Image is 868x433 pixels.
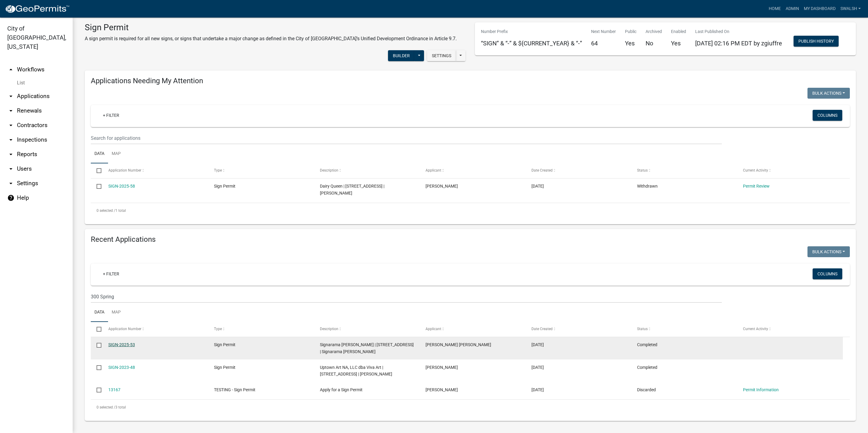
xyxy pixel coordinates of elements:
[420,163,526,178] datatable-header-cell: Applicant
[214,168,222,172] span: Type
[7,151,15,158] i: arrow_drop_down
[591,28,616,35] p: Next Number
[481,40,582,47] h5: “SIGN” & “-” & ${CURRENT_YEAR} & “-”
[108,303,124,322] a: Map
[91,144,108,164] a: Data
[794,36,839,47] button: Publish History
[7,122,15,129] i: arrow_drop_down
[320,168,338,172] span: Description
[631,322,737,336] datatable-header-cell: Status
[91,400,850,415] div: 3 total
[801,3,838,15] a: My Dashboard
[531,387,544,392] span: 08/27/2021
[314,163,420,178] datatable-header-cell: Description
[531,168,553,172] span: Date Created
[426,342,491,347] span: cynthia Miles Brown
[7,194,15,202] i: help
[320,184,384,195] span: Dairy Queen | 1710 Veterans Parkway | John S. Odom
[646,28,662,35] p: Archived
[426,387,458,392] span: Shawn
[91,322,102,336] datatable-header-cell: Select
[525,322,631,336] datatable-header-cell: Date Created
[783,3,801,15] a: Admin
[7,136,15,143] i: arrow_drop_down
[91,303,108,322] a: Data
[314,322,420,336] datatable-header-cell: Description
[531,365,544,370] span: 09/15/2023
[388,50,415,61] button: Builder
[737,163,843,178] datatable-header-cell: Current Activity
[208,163,314,178] datatable-header-cell: Type
[531,342,544,347] span: 08/14/2025
[102,163,208,178] datatable-header-cell: Application Number
[531,184,544,189] span: 09/15/2025
[108,387,120,392] a: 13167
[7,180,15,187] i: arrow_drop_down
[91,235,850,244] h4: Recent Applications
[695,40,782,47] span: [DATE] 02:16 PM EDT by zgiuffre
[671,40,686,47] h5: Yes
[320,365,392,377] span: Uptown Art NA, LLC dba Viva Art | 300 SPRING STREET , Unit A | Jeanne Winrich
[108,184,135,189] a: SIGN-2025-58
[637,342,657,347] span: Completed
[637,387,656,392] span: Discarded
[427,50,456,61] button: Settings
[97,208,115,213] span: 0 selected /
[743,168,768,172] span: Current Activity
[98,110,124,121] a: + Filter
[426,168,441,172] span: Applicant
[646,40,662,47] h5: No
[214,327,222,331] span: Type
[420,322,526,336] datatable-header-cell: Applicant
[108,365,135,370] a: SIGN-2023-48
[98,268,124,279] a: + Filter
[91,203,850,218] div: 1 total
[481,28,582,35] p: Number Prefix
[637,365,657,370] span: Completed
[97,405,115,409] span: 0 selected /
[91,290,722,303] input: Search for applications
[671,28,686,35] p: Enabled
[591,40,616,47] h5: 64
[7,165,15,172] i: arrow_drop_down
[743,387,779,392] a: Permit Information
[743,184,770,189] a: Permit Review
[7,93,15,100] i: arrow_drop_down
[91,132,722,144] input: Search for applications
[525,163,631,178] datatable-header-cell: Date Created
[637,184,658,189] span: Withdrawn
[426,365,458,370] span: Jeanne Winrich
[108,168,141,172] span: Application Number
[91,77,850,85] h4: Applications Needing My Attention
[807,88,850,99] button: Bulk Actions
[214,387,255,392] span: TESTING - Sign Permit
[320,387,363,392] span: Apply for a Sign Permit
[108,144,124,164] a: Map
[214,365,235,370] span: Sign Permit
[637,168,648,172] span: Status
[108,342,135,347] a: SIGN-2025-53
[214,184,235,189] span: Sign Permit
[208,322,314,336] datatable-header-cell: Type
[320,327,338,331] span: Description
[813,268,842,279] button: Columns
[813,110,842,121] button: Columns
[766,3,783,15] a: Home
[85,22,457,33] h3: Sign Permit
[91,163,102,178] datatable-header-cell: Select
[695,28,782,35] p: Last Published On
[743,327,768,331] span: Current Activity
[102,322,208,336] datatable-header-cell: Application Number
[631,163,737,178] datatable-header-cell: Status
[214,342,235,347] span: Sign Permit
[625,40,636,47] h5: Yes
[625,28,636,35] p: Public
[838,3,863,15] a: swalsh
[531,327,553,331] span: Date Created
[7,107,15,114] i: arrow_drop_down
[320,342,414,354] span: Signarama Dixie | 300 Spring Street, Jeffersonville IN 47130 | Signarama Dixie
[426,327,441,331] span: Applicant
[85,35,457,42] p: A sign permit is required for all new signs, or signs that undertake a major change as defined in...
[7,66,15,73] i: arrow_drop_up
[108,327,141,331] span: Application Number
